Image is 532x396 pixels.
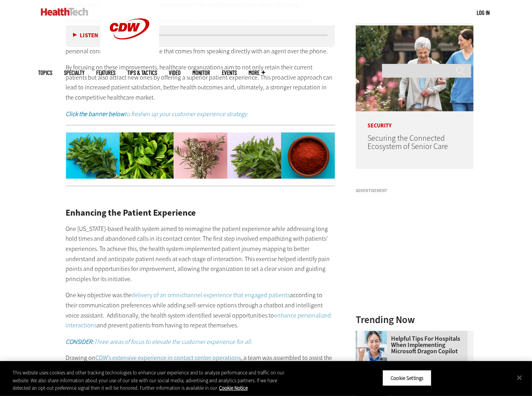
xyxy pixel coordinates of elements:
a: Log in [477,9,490,16]
div: User menu [477,9,490,17]
a: CDW’s extensive experience in contact center operations [96,354,241,362]
a: Features [97,70,116,76]
a: MonITor [193,70,210,76]
a: CONSIDER:Three areas of focus to elevate the customer experience for all. [66,338,253,346]
div: This website uses cookies and other tracking technologies to enhance user experience and to analy... [13,369,293,392]
a: Doctor using phone to dictate to tablet [356,331,391,337]
strong: CONSIDER: [66,338,94,346]
em: to freshen up your customer experience strategy. [66,110,249,118]
a: Video [169,70,181,76]
span: Specialty [64,70,85,76]
a: delivery of an omnichannel experience that engaged patients [132,291,290,299]
em: Three areas of focus to elevate the customer experience for all. [66,338,253,346]
a: Events [222,70,237,76]
strong: Click the banner below [66,110,125,118]
a: CDW [100,52,159,60]
button: Cookie Settings [382,370,431,386]
a: Tips & Tactics [128,70,157,76]
h3: Trending Now [356,315,473,325]
h3: Advertisement [356,189,473,193]
button: Close [511,369,528,386]
p: One key objective was the according to their communication preferences while adding self-service ... [66,290,335,330]
a: Helpful Tips for Hospitals When Implementing Microsoft Dragon Copilot [356,336,469,354]
img: Home [41,8,88,16]
a: Securing the Connected Ecosystem of Senior Care [367,133,448,152]
img: Doctor using phone to dictate to tablet [356,331,387,362]
img: nurse walks with senior woman through a garden [356,23,473,111]
span: Topics [38,70,53,76]
h2: Enhancing the Patient Experience [66,209,335,217]
p: One [US_STATE]-based health system aimed to reimagine the patient experience while addressing lon... [66,224,335,284]
a: More information about your privacy [219,385,248,391]
span: More [249,70,265,76]
p: Security [356,111,473,129]
img: xs_customerexperience_animated_Q324_clickfresh_desktop [66,133,335,179]
a: Click the banner belowto freshen up your customer experience strategy. [66,110,249,118]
